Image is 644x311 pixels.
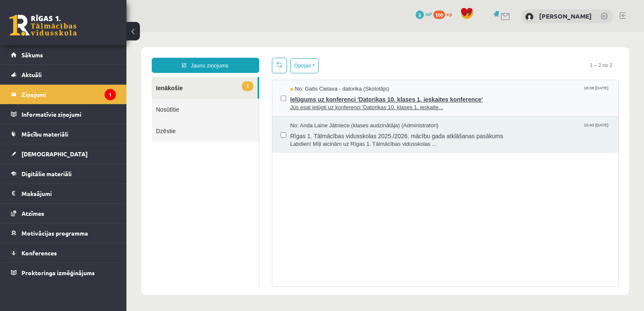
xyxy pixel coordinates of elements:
span: Konferences [21,249,57,257]
img: Līga Ruskule [525,13,534,21]
span: xp [446,11,452,17]
a: Digitālie materiāli [11,164,116,183]
span: No: Anda Laine Jātniece (klases audzinātāja) (Administratori) [164,89,312,97]
a: [PERSON_NAME] [539,12,592,20]
span: Mācību materiāli [21,130,68,138]
span: Ielūgums uz konferenci 'Datorikas 10. klases 1. ieskaites konference' [164,61,484,71]
a: Informatīvie ziņojumi [11,105,116,124]
a: Rīgas 1. Tālmācības vidusskola [9,15,77,36]
span: Labdien! Mīļi aicinām uz Rīgas 1. Tālmācības vidusskolas ... [164,108,484,116]
a: 1Ienākošie [25,45,131,66]
span: Proktoringa izmēģinājums [21,269,95,276]
span: Motivācijas programma [21,229,88,237]
a: Aktuāli [11,65,116,84]
a: Maksājumi [11,184,116,203]
span: 1 [115,49,126,59]
span: [DEMOGRAPHIC_DATA] [21,150,88,158]
span: No: Gatis Cielava - datorika (Skolotājs) [164,53,263,61]
a: [DEMOGRAPHIC_DATA] [11,144,116,164]
a: No: Gatis Cielava - datorika (Skolotājs) 18:08 [DATE] Ielūgums uz konferenci 'Datorikas 10. klase... [164,53,484,79]
span: Aktuāli [21,71,42,78]
a: Konferences [11,243,116,263]
a: 100 xp [433,11,456,17]
a: Atzīmes [11,204,116,223]
span: Sākums [21,51,43,59]
span: 10:43 [DATE] [456,89,483,96]
a: 2 mP [416,11,432,17]
i: 1 [105,89,116,100]
legend: Maksājumi [21,184,116,203]
span: Atzīmes [21,209,44,217]
span: 100 [433,11,445,19]
button: Opcijas [164,26,192,41]
a: Mācību materiāli [11,124,116,144]
legend: Informatīvie ziņojumi [21,105,116,124]
a: Nosūtītie [25,66,132,88]
a: No: Anda Laine Jātniece (klases audzinātāja) (Administratori) 10:43 [DATE] Rīgas 1. Tālmācības vi... [164,89,484,115]
span: 2 [416,11,424,19]
a: Proktoringa izmēģinājums [11,263,116,282]
legend: Ziņojumi [21,85,116,104]
a: Dzēstie [25,88,132,109]
span: 18:08 [DATE] [456,53,483,59]
a: Jauns ziņojums [25,25,133,40]
a: Motivācijas programma [11,223,116,243]
span: mP [425,11,432,17]
a: Ziņojumi1 [11,85,116,104]
span: Jūs esat ielūgti uz konferenci 'Datorikas 10. klases 1. ieskaite... [164,71,484,79]
span: 1 – 2 no 2 [457,25,492,40]
a: Sākums [11,45,116,64]
span: Rīgas 1. Tālmācības vidusskolas 2025./2026. mācību gada atklāšanas pasākums [164,97,484,108]
span: Digitālie materiāli [21,170,72,177]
